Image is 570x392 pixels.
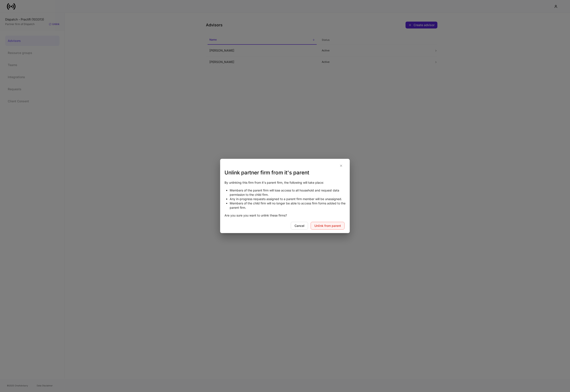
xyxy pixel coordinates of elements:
[291,222,308,230] button: Cancel
[230,201,346,210] p: Members of the child firm will no longer be able to access firm forms added to the parent firm.
[295,224,304,228] div: Cancel
[314,224,341,228] div: Unlink from parent
[224,180,346,185] p: By unlinking this firm from it's parent firm, the following will take place:
[230,197,346,201] p: Any in-progress requests assigned to a parent firm member will be unassigned.
[224,169,346,176] h3: Unlink partner firm from it's parent
[311,222,345,230] button: Unlink from parent
[224,213,346,218] p: Are you sure you want to unlink these firms?
[230,188,346,197] p: Members of the parent firm will lose access to all household and request data permission to the c...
